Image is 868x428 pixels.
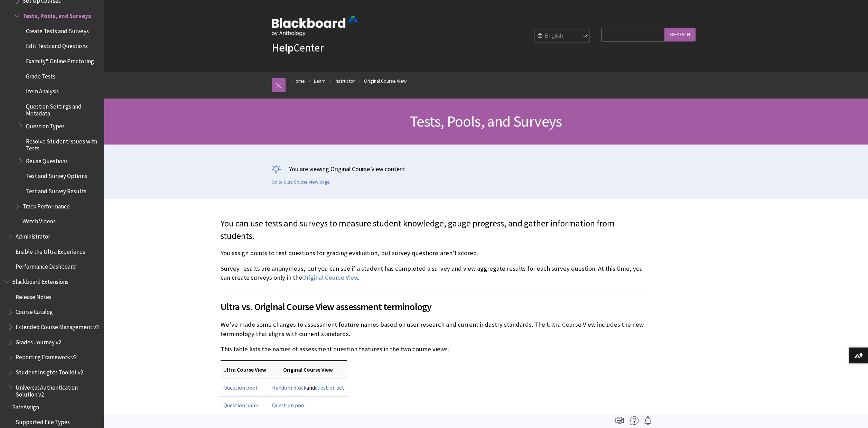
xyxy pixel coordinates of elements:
[26,40,87,50] span: Edit Tests and Questions
[26,120,65,130] span: Question Types
[644,416,652,425] img: Follow this page
[272,384,306,391] a: Random block
[26,170,87,180] span: Test and Survey Options
[26,136,99,152] span: Resolve Student Issues with Tests
[630,416,638,425] img: More help
[16,246,85,255] span: Enable the Ultra Experience
[22,10,91,19] span: Tests, Pools, and Surveys
[221,361,269,379] th: Ultra Course View
[221,299,649,314] span: Ultra vs. Original Course View assessment terminology
[22,216,56,225] span: Watch Videos
[22,201,70,210] span: Track Performance
[16,306,53,316] span: Course Catalog
[26,25,88,35] span: Create Tests and Surveys
[272,16,358,36] img: Blackboard by Anthology
[535,29,590,43] select: Site Language Selector
[221,264,649,282] p: Survey results are anonymous, but you can see if a student has completed a survey and view aggreg...
[16,321,99,331] span: Extended Course Management v2
[221,320,649,338] p: We’ve made some changes to assessment feature names based on user research and current industry s...
[16,352,77,361] span: Reporting Framework v2
[410,112,562,131] span: Tests, Pools, and Surveys
[272,41,293,55] strong: Help
[664,28,696,41] input: Search
[223,402,258,409] a: Question bank
[16,336,61,346] span: Grades Journey v2
[16,417,70,426] span: Supported File Types
[272,179,331,185] a: Go to Ultra Course View page.
[12,276,68,285] span: Blackboard Extensions
[16,366,83,376] span: Student Insights Toolkit v2
[26,86,59,95] span: Item Analysis
[314,77,326,85] a: Learn
[16,231,50,240] span: Administrator
[269,379,347,396] td: and
[26,55,94,65] span: Examity® Online Proctoring
[272,402,306,409] a: Question pool
[335,77,355,85] a: Instructor
[269,361,347,379] th: Original Course View
[26,185,86,195] span: Test and Survey Results
[315,384,344,391] a: question set
[292,77,305,85] a: Home
[16,261,76,270] span: Performance Dashboard
[223,384,257,391] a: Question pool
[221,345,649,354] p: This table lists the names of assessment question features in the two course views.
[4,276,100,398] nav: Book outline for Blackboard Extensions
[26,155,68,165] span: Reuse Questions
[272,165,700,173] p: You are viewing Original Course View content
[302,273,358,282] a: Original Course View
[221,249,649,258] p: You assign points to test questions for grading evaluation, but survey questions aren't scored.
[26,101,99,117] span: Question Settings and Metadata
[272,41,324,55] a: HelpCenter
[12,401,39,411] span: SafeAssign
[364,77,407,85] a: Original Course View
[16,291,52,300] span: Release Notes
[221,217,649,242] p: You can use tests and surveys to measure student knowledge, gauge progress, and gather informatio...
[26,71,55,80] span: Grade Tests
[615,416,624,425] img: Print
[16,382,99,398] span: Universal Authentication Solution v2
